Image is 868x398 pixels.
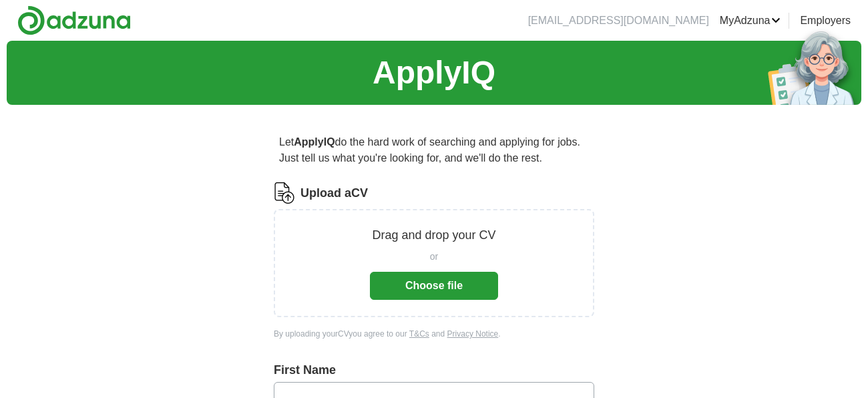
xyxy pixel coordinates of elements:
p: Let do the hard work of searching and applying for jobs. Just tell us what you're looking for, an... [274,129,594,172]
h1: ApplyIQ [373,49,495,97]
label: First Name [274,361,594,379]
a: MyAdzuna [720,13,781,29]
li: [EMAIL_ADDRESS][DOMAIN_NAME] [528,13,709,29]
div: By uploading your CV you agree to our and . [274,328,594,340]
p: Drag and drop your CV [372,226,495,244]
span: or [430,250,438,264]
button: Choose file [370,272,498,300]
strong: ApplyIQ [294,136,335,148]
img: CV Icon [274,182,295,204]
img: Adzuna logo [17,5,131,35]
label: Upload a CV [300,184,368,202]
a: Privacy Notice [447,329,499,339]
a: T&Cs [409,329,429,339]
a: Employers [800,13,851,29]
